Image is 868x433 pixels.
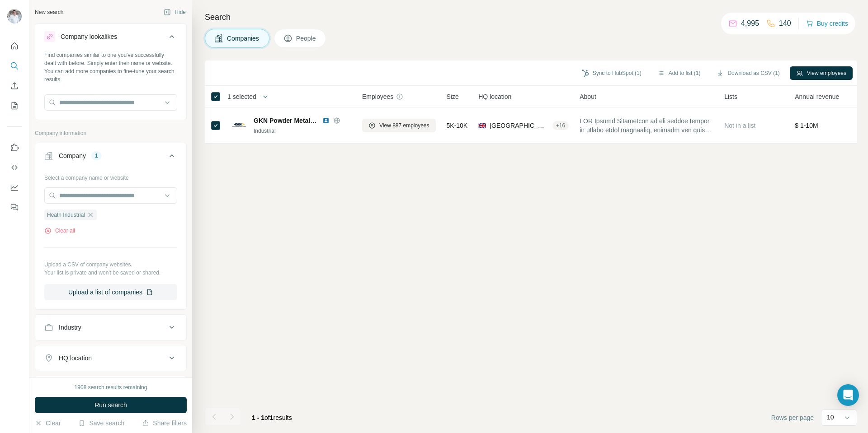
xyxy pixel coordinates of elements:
[44,170,177,182] div: Select a company name or website
[447,92,459,101] span: Size
[35,317,186,338] button: Industry
[651,66,707,80] button: Add to list (1)
[254,127,351,135] div: Industrial
[7,159,22,176] button: Use Surfe API
[44,227,75,235] button: Clear all
[59,323,81,332] div: Industry
[322,117,330,124] img: LinkedIn logo
[790,66,853,80] button: View employees
[741,18,759,29] p: 4,995
[296,34,317,43] span: People
[35,26,186,51] button: Company lookalikes
[779,18,791,29] p: 140
[35,129,187,137] p: Company information
[7,98,22,114] button: My lists
[232,118,246,133] img: Logo of GKN Powder Metallurgy
[227,34,260,43] span: Companies
[254,117,325,124] span: GKN Powder Metallurgy
[7,199,22,215] button: Feedback
[35,347,186,369] button: HQ location
[44,51,177,84] div: Find companies similar to one you've successfully dealt with before. Simply enter their name or w...
[59,354,92,363] div: HQ location
[35,397,187,413] button: Run search
[724,122,755,129] span: Not in a list
[252,414,264,421] span: 1 - 1
[806,17,848,30] button: Buy credits
[827,413,834,422] p: 10
[91,152,102,160] div: 1
[7,38,22,54] button: Quick start
[94,400,127,410] span: Run search
[59,151,86,160] div: Company
[270,414,274,421] span: 1
[157,5,192,19] button: Hide
[227,92,256,101] span: 1 selected
[580,92,596,101] span: About
[264,414,270,421] span: of
[362,92,393,101] span: Employees
[837,384,859,406] div: Open Intercom Messenger
[552,121,569,130] div: + 16
[47,211,85,219] span: Heath Industrial
[379,121,429,130] span: View 887 employees
[478,121,486,130] span: 🇬🇧
[7,9,22,23] img: Avatar
[44,261,177,269] p: Upload a CSV of company websites.
[78,419,124,428] button: Save search
[61,32,117,41] div: Company lookalikes
[795,92,839,101] span: Annual revenue
[205,11,857,23] h4: Search
[710,66,786,80] button: Download as CSV (1)
[447,121,468,130] span: 5K-10K
[35,419,61,428] button: Clear
[7,78,22,94] button: Enrich CSV
[35,8,63,16] div: New search
[478,92,511,101] span: HQ location
[795,122,818,129] span: $ 1-10M
[7,58,22,74] button: Search
[252,414,292,421] span: results
[7,140,22,156] button: Use Surfe on LinkedIn
[724,92,737,101] span: Lists
[771,413,814,422] span: Rows per page
[490,121,549,130] span: [GEOGRAPHIC_DATA], [GEOGRAPHIC_DATA], [GEOGRAPHIC_DATA]
[580,116,713,135] span: LOR Ipsumd Sitametcon ad eli seddoe tempor in utlabo etdol magnaaliq, enimadm ven quisno exer ull...
[362,119,436,132] button: View 887 employees
[576,66,648,80] button: Sync to HubSpot (1)
[75,383,147,391] div: 1908 search results remaining
[44,284,177,300] button: Upload a list of companies
[142,419,187,428] button: Share filters
[44,269,177,277] p: Your list is private and won't be saved or shared.
[7,179,22,196] button: Dashboard
[35,145,186,170] button: Company1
